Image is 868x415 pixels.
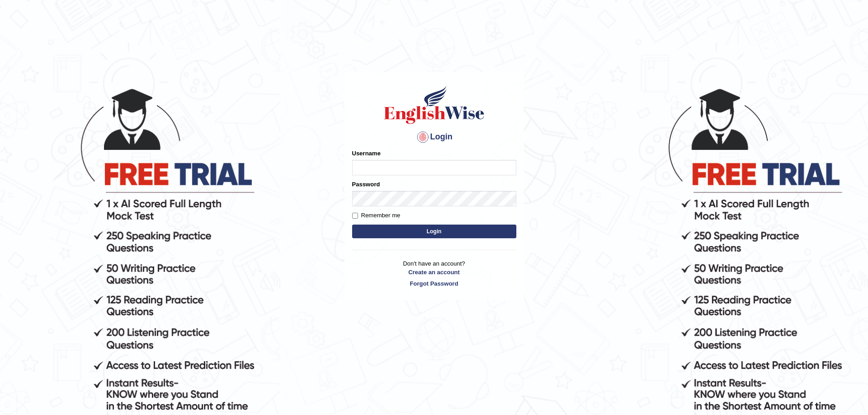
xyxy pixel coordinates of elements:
label: Remember me [352,211,400,220]
a: Forgot Password [352,279,516,288]
a: Create an account [352,268,516,277]
label: Username [352,149,381,158]
button: Login [352,225,516,238]
h4: Login [352,130,516,144]
input: Remember me [352,213,358,219]
img: Logo of English Wise sign in for intelligent practice with AI [382,84,486,125]
p: Don't have an account? [352,259,516,287]
label: Password [352,180,380,189]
